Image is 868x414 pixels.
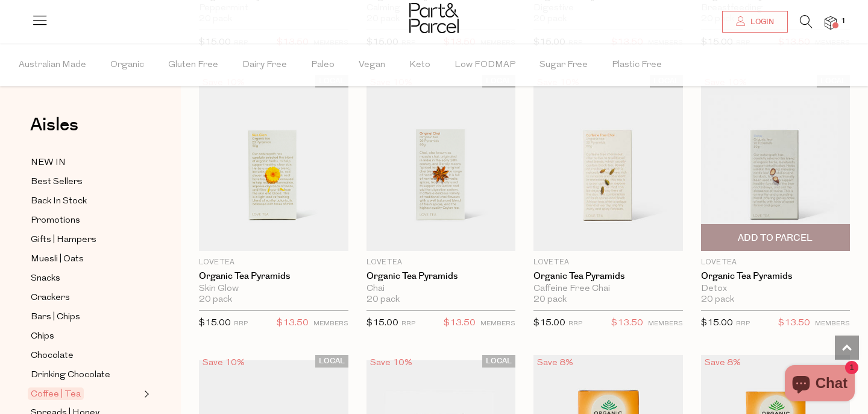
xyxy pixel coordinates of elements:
inbox-online-store-chat: Shopify online store chat [781,365,858,404]
a: Organic Tea Pyramids [199,271,348,282]
span: 20 pack [199,295,232,305]
span: $15.00 [366,319,398,328]
a: Organic Tea Pyramids [701,271,851,282]
span: $15.00 [701,319,733,328]
div: Chai [366,284,516,295]
span: Gluten Free [168,44,218,86]
span: Drinking Chocolate [31,368,110,383]
div: Save 8% [701,355,744,371]
p: Love Tea [533,257,683,268]
a: Drinking Chocolate [31,368,140,383]
a: Organic Tea Pyramids [533,271,683,282]
span: Keto [409,44,430,86]
span: Sugar Free [539,44,588,86]
div: Skin Glow [199,284,348,295]
span: Chocolate [31,349,74,363]
span: Paleo [311,44,335,86]
span: $13.50 [611,316,643,331]
span: Aisles [30,112,78,138]
div: Caffeine Free Chai [533,284,683,295]
span: Gifts | Hampers [31,233,96,247]
a: Chips [31,329,140,344]
span: Login [747,17,774,27]
a: Chocolate [31,348,140,363]
span: Australian Made [19,44,86,86]
span: Bars | Chips [31,310,80,325]
small: RRP [234,320,248,327]
a: Coffee | Tea [31,387,140,401]
span: 1 [838,16,849,27]
img: Organic Tea Pyramids [533,75,683,251]
span: 20 pack [533,295,567,305]
div: Save 8% [533,355,577,371]
a: Snacks [31,271,140,286]
a: Organic Tea Pyramids [366,271,516,282]
span: Best Sellers [31,175,83,189]
a: NEW IN [31,155,140,170]
div: Detox [701,284,851,295]
p: Love Tea [701,257,851,268]
span: $15.00 [199,319,231,328]
span: $15.00 [533,319,565,328]
span: 20 pack [701,295,734,305]
span: Vegan [359,44,385,86]
a: Crackers [31,290,140,305]
span: 20 pack [366,295,400,305]
a: Best Sellers [31,174,140,189]
small: RRP [401,320,415,327]
span: Organic [110,44,144,86]
small: MEMBERS [313,320,348,327]
img: Organic Tea Pyramids [701,75,851,251]
span: Chips [31,330,54,344]
span: Add To Parcel [738,232,813,244]
span: $13.50 [778,316,810,331]
button: Add To Parcel [701,224,851,251]
p: Love Tea [366,257,516,268]
a: Aisles [30,116,78,146]
span: Back In Stock [31,194,87,209]
div: Save 10% [199,355,248,371]
span: LOCAL [315,355,348,368]
a: Gifts | Hampers [31,232,140,247]
small: MEMBERS [648,320,683,327]
small: RRP [736,320,750,327]
button: Expand/Collapse Coffee | Tea [141,387,149,401]
img: Organic Tea Pyramids [366,75,516,251]
small: MEMBERS [815,320,850,327]
a: Bars | Chips [31,310,140,325]
a: 1 [825,16,837,29]
span: $13.50 [277,316,309,331]
span: Coffee | Tea [28,387,84,400]
span: Promotions [31,214,80,228]
span: Low FODMAP [454,44,515,86]
span: NEW IN [31,156,66,170]
span: Snacks [31,272,60,286]
span: Plastic Free [612,44,662,86]
span: Crackers [31,291,70,305]
small: RRP [568,320,582,327]
span: LOCAL [482,355,515,368]
div: Save 10% [366,355,416,371]
a: Promotions [31,213,140,228]
span: Dairy Free [242,44,287,86]
a: Login [722,11,788,33]
p: Love Tea [199,257,348,268]
a: Muesli | Oats [31,252,140,267]
a: Back In Stock [31,194,140,209]
small: MEMBERS [480,320,515,327]
img: Part&Parcel [409,3,459,33]
span: Muesli | Oats [31,252,84,267]
img: Organic Tea Pyramids [199,75,348,251]
span: $13.50 [444,316,476,331]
